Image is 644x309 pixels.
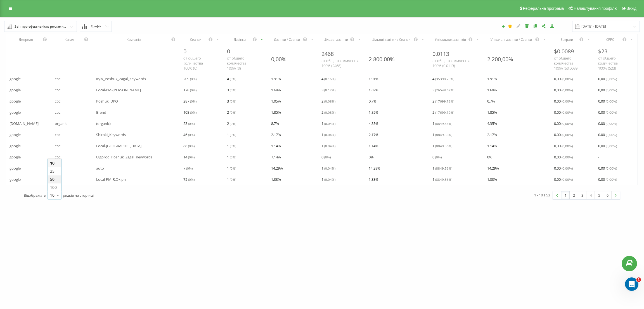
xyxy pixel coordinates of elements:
iframe: Intercom live chat [625,277,638,291]
div: 2 200,00% [487,55,513,63]
span: ( 0 %) [190,88,196,92]
span: 2 [321,98,335,104]
span: ( 0,00 %) [606,144,617,148]
span: 0 % [369,154,374,160]
span: $ 0.0089 [554,47,574,55]
span: от общего количества 100% ( $ 0.0089 ) [554,56,579,71]
span: cpc [55,142,60,149]
span: 2 [432,109,454,116]
i: Цей звіт буде завантажено першим при відкритті Аналітики. Ви можете призначити будь-який інший ва... [508,24,513,28]
span: cpc [55,154,60,160]
span: 0,00 [554,165,573,172]
span: 10 [50,160,55,166]
span: ( 0 %) [230,177,236,182]
div: Цільові дзвінки / Сеанси [369,37,413,42]
span: 2.17 % [369,131,378,138]
span: 1.14 % [487,142,497,149]
span: ( 0 %) [188,144,195,148]
span: ( 0,00 %) [606,166,617,170]
span: ( 0,00 %) [562,144,573,148]
span: 1.33 % [271,176,281,183]
span: 2 [227,120,236,127]
span: 25 [50,168,55,174]
span: cpc [55,75,60,82]
span: от общего количества 100% ( 0 ) [227,56,247,71]
span: 0,00 [598,98,617,104]
span: 0,00 [554,98,573,104]
span: ( 35398.23 %) [435,77,454,81]
div: 2 800,00% [369,55,395,63]
span: 1 [227,176,236,183]
span: ( 0.04 %) [324,166,335,170]
span: ( 26548.67 %) [435,88,454,92]
span: ( 0,00 %) [606,177,617,182]
span: 1.14 % [271,142,281,149]
span: 46 [183,131,195,138]
span: 4.35 % [369,120,378,127]
span: Налаштування профілю [574,6,617,11]
span: ( 0 %) [188,177,195,182]
span: 1 [321,165,335,172]
span: 209 [183,75,196,82]
span: ( 0,00 %) [562,110,573,115]
span: Реферальна програма [523,6,564,11]
span: cpc [55,98,60,104]
span: 0.0113 [432,50,449,58]
span: ( 0 %) [190,77,196,81]
span: 2 [321,109,335,116]
i: Редагувати звіт [516,24,521,28]
span: 3 [227,98,236,104]
span: 0.7 % [487,98,495,104]
span: 23 [183,120,195,127]
span: ( 0 %) [230,132,236,137]
span: $ 23 [598,47,607,55]
span: рядків на сторінці [63,193,94,198]
span: - [598,154,599,160]
span: Poshuk_DPO [96,98,118,104]
span: ( 0.12 %) [324,88,335,92]
span: ( 0.16 %) [324,77,335,81]
span: google [10,131,21,138]
span: Local-PM-R.Okipn [96,176,126,183]
span: ( 0,00 %) [606,77,617,81]
span: 1.33 % [369,176,378,183]
span: google [10,98,21,104]
a: 5 [595,191,603,199]
span: ( 0,00 %) [606,99,617,103]
span: Відображати [24,193,46,198]
span: 14.29 % [271,165,283,172]
span: 0,00 [554,142,573,149]
span: 14 [183,154,195,160]
span: ( 0,00 %) [606,132,617,137]
span: ( 0,00 %) [562,77,573,81]
span: 0,00 [554,131,573,138]
button: Графік [80,21,112,32]
span: 1 [321,176,335,183]
span: 0,00 [554,109,573,116]
span: ( 0,00 %) [562,155,573,159]
span: 50 [50,177,55,182]
span: ( 17699.12 %) [435,110,454,115]
i: Видалити звіт [525,24,529,28]
span: ( 0,00 %) [562,99,573,103]
span: 1 [227,131,236,138]
span: ( 8849.56 %) [435,144,452,148]
span: ( 0 %) [230,155,236,159]
span: 1 [432,142,452,149]
span: ( 0 %) [190,99,196,103]
a: 1 [561,191,570,199]
span: 1 [321,120,335,127]
span: google [10,75,21,82]
span: 0,00 [598,142,617,149]
span: ( 0 %) [230,166,236,170]
span: 0,00 [598,75,617,82]
span: 3 [432,87,454,93]
i: Поділитися налаштуваннями звіту [541,24,546,28]
span: ( 0,00 %) [562,121,573,126]
span: ( 8849.56 %) [435,177,452,182]
span: 1.91 % [271,75,281,82]
span: 1.91 % [487,75,497,82]
span: от общего количества 100% ( 0.0113 ) [432,58,470,68]
span: ( 0,00 %) [562,88,573,92]
div: Унікальні дзвінки / Сеанси [487,37,535,42]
